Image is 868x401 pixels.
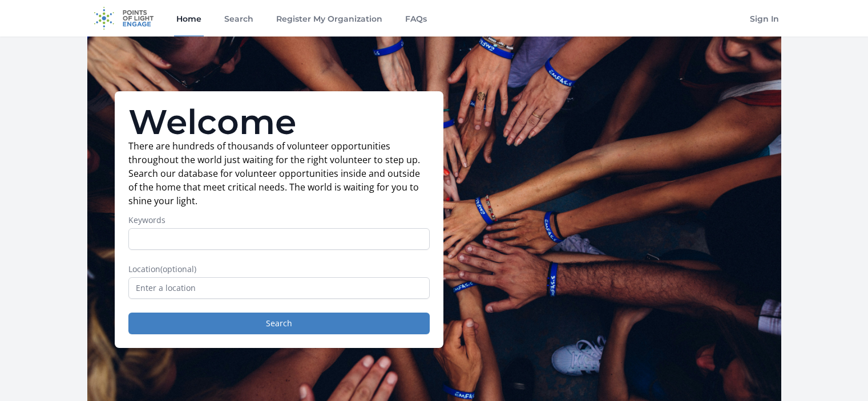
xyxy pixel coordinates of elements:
[128,105,430,139] h1: Welcome
[128,214,430,226] label: Keywords
[160,264,196,274] span: (optional)
[128,139,430,208] p: There are hundreds of thousands of volunteer opportunities throughout the world just waiting for ...
[128,313,430,334] button: Search
[128,264,430,275] label: Location
[128,277,430,299] input: Enter a location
